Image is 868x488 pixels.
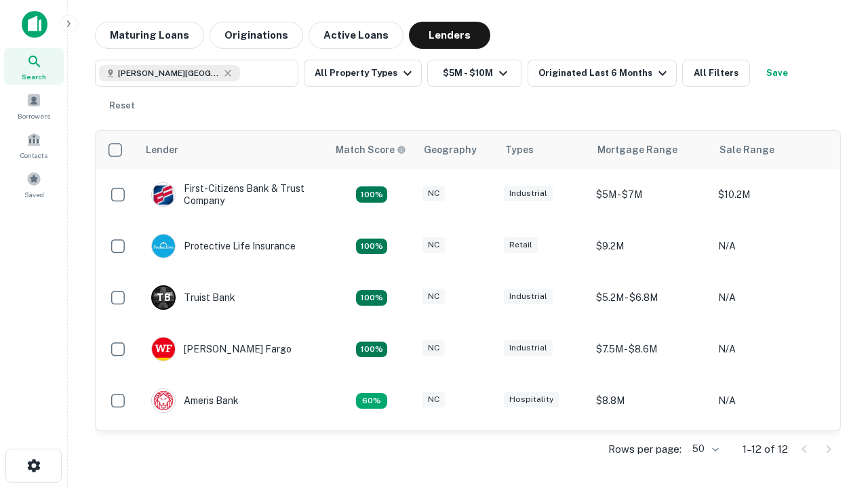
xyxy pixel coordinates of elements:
[711,131,833,169] th: Sale Range
[505,142,534,158] div: Types
[504,289,553,304] div: Industrial
[504,340,553,356] div: Industrial
[118,67,220,79] span: [PERSON_NAME][GEOGRAPHIC_DATA], [GEOGRAPHIC_DATA]
[151,337,292,361] div: [PERSON_NAME] Fargo
[95,22,204,49] button: Maturing Loans
[336,142,403,157] h6: Match Score
[755,60,799,87] button: Save your search to get updates of matches that match your search criteria.
[743,441,788,457] p: 1–12 of 12
[711,375,833,426] td: N/A
[100,92,144,119] button: Reset
[589,272,711,323] td: $5.2M - $6.8M
[424,142,477,158] div: Geography
[146,142,178,158] div: Lender
[138,131,328,169] th: Lender
[719,142,774,158] div: Sale Range
[152,183,175,206] img: picture
[800,336,868,401] iframe: Chat Widget
[152,389,175,412] img: picture
[328,131,416,169] th: Capitalize uses an advanced AI algorithm to match your search with the best lender. The match sco...
[20,150,47,161] span: Contacts
[24,189,44,200] span: Saved
[589,323,711,375] td: $7.5M - $8.6M
[356,393,387,409] div: Matching Properties: 1, hasApolloMatch: undefined
[309,22,403,49] button: Active Loans
[589,426,711,478] td: $9.2M
[356,342,387,358] div: Matching Properties: 2, hasApolloMatch: undefined
[356,290,387,306] div: Matching Properties: 3, hasApolloMatch: undefined
[416,131,497,169] th: Geography
[18,110,50,121] span: Borrowers
[711,272,833,323] td: N/A
[589,375,711,426] td: $8.8M
[151,234,296,258] div: Protective Life Insurance
[22,71,46,82] span: Search
[4,87,64,124] a: Borrowers
[409,22,490,49] button: Lenders
[504,186,553,201] div: Industrial
[210,22,303,49] button: Originations
[151,285,235,310] div: Truist Bank
[422,289,445,304] div: NC
[504,392,559,407] div: Hospitality
[157,291,170,305] p: T B
[356,186,387,203] div: Matching Properties: 2, hasApolloMatch: undefined
[608,441,682,457] p: Rows per page:
[422,186,445,201] div: NC
[4,48,64,85] a: Search
[422,340,445,356] div: NC
[528,60,677,87] button: Originated Last 6 Months
[422,237,445,253] div: NC
[589,131,711,169] th: Mortgage Range
[152,338,175,361] img: picture
[151,182,314,207] div: First-citizens Bank & Trust Company
[589,169,711,220] td: $5M - $7M
[356,239,387,255] div: Matching Properties: 2, hasApolloMatch: undefined
[497,131,589,169] th: Types
[427,60,522,87] button: $5M - $10M
[504,237,538,253] div: Retail
[4,166,64,203] a: Saved
[4,127,64,163] a: Contacts
[538,65,671,81] div: Originated Last 6 Months
[711,323,833,375] td: N/A
[151,388,239,413] div: Ameris Bank
[152,235,175,258] img: picture
[589,220,711,272] td: $9.2M
[22,11,47,38] img: capitalize-icon.png
[422,392,445,407] div: NC
[687,439,721,459] div: 50
[711,220,833,272] td: N/A
[336,142,406,157] div: Capitalize uses an advanced AI algorithm to match your search with the best lender. The match sco...
[597,142,677,158] div: Mortgage Range
[711,169,833,220] td: $10.2M
[682,60,750,87] button: All Filters
[711,426,833,478] td: N/A
[304,60,422,87] button: All Property Types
